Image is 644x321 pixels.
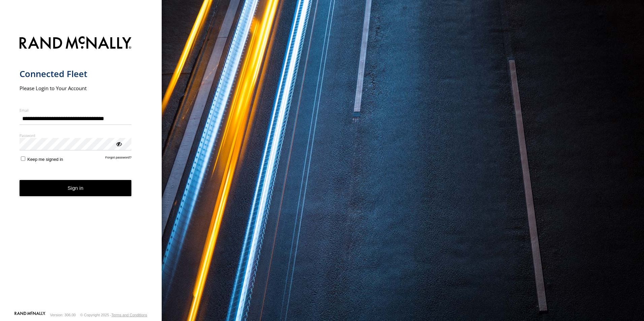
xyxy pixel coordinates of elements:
[105,155,132,162] a: Forgot password?
[20,35,132,52] img: Rand McNally
[14,312,45,318] a: Visit our Website
[20,133,132,138] label: Password
[50,313,76,317] div: Version: 306.00
[20,32,142,311] form: main
[115,140,122,147] div: ViewPassword
[20,68,132,79] h1: Connected Fleet
[80,313,147,317] div: © Copyright 2025 -
[20,180,132,197] button: Sign in
[111,313,147,317] a: Terms and Conditions
[27,157,63,162] span: Keep me signed in
[20,85,132,92] h2: Please Login to Your Account
[21,156,25,161] input: Keep me signed in
[20,108,132,113] label: Email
